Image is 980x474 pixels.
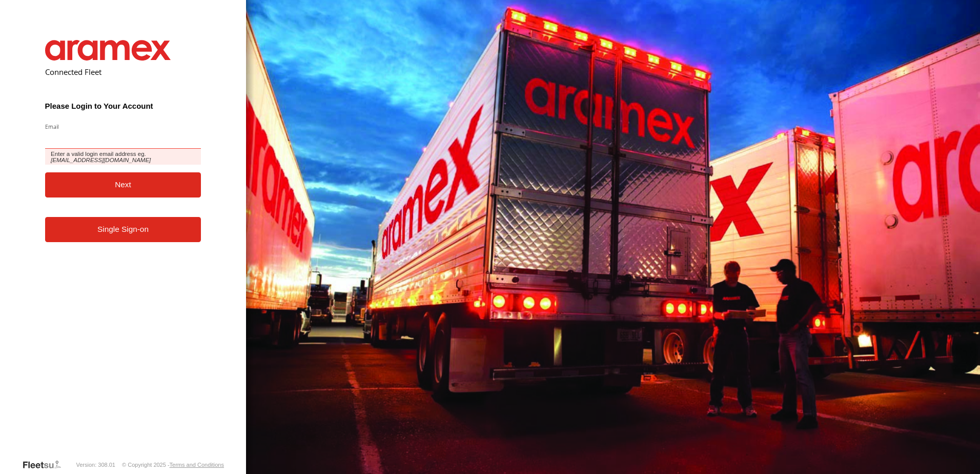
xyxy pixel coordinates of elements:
h3: Please Login to Your Account [45,102,201,110]
button: Next [45,172,201,197]
a: Single Sign-on [45,217,201,242]
img: Aramex [45,40,171,61]
em: [EMAIL_ADDRESS][DOMAIN_NAME] [51,157,151,163]
div: Version: 308.01 [76,462,115,468]
span: Enter a valid login email address eg. [45,149,201,165]
a: Terms and Conditions [170,462,224,468]
div: © Copyright 2025 - [122,462,224,468]
h2: Connected Fleet [45,67,201,77]
label: Email [45,123,201,130]
a: Visit our Website [22,460,69,470]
